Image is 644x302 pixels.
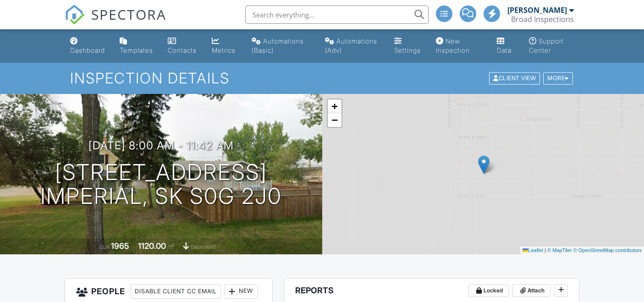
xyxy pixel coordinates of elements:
span: | [545,247,546,253]
h3: [DATE] 8:00 am - 11:42 am [88,139,234,152]
span: + [331,100,337,112]
img: The Best Home Inspection Software - Spectora [65,5,85,25]
a: © MapTiler [547,247,572,253]
span: SPECTORA [91,5,166,24]
a: Support Center [525,33,578,59]
div: More [543,72,573,85]
a: Automations (Advanced) [321,33,383,59]
a: Client View [488,74,542,81]
a: Leaflet [523,247,543,253]
a: Templates [116,33,157,59]
div: Support Center [529,37,564,54]
div: New Inspection [436,37,470,54]
a: © OpenStreetMap contributors [573,247,642,253]
div: Metrics [212,46,236,54]
div: Broad Inspections [511,15,574,24]
a: Contacts [164,33,201,59]
a: Zoom in [328,99,341,113]
h1: Inspection Details [70,70,573,86]
div: Client View [489,72,540,85]
a: Automations (Basic) [248,33,314,59]
a: Zoom out [328,113,341,127]
div: Data [497,46,512,54]
a: SPECTORA [65,12,166,32]
h1: [STREET_ADDRESS] Imperial, SK S0G 2J0 [40,160,282,209]
span: Built [99,243,110,250]
span: m² [167,243,174,250]
span: basement [191,243,215,250]
a: Settings [391,33,425,59]
div: [PERSON_NAME] [507,5,567,15]
div: Contacts [168,46,197,54]
span: − [331,114,337,126]
div: Dashboard [70,46,105,54]
div: 1965 [111,241,129,251]
img: Marker [478,155,490,174]
div: Settings [394,46,421,54]
div: Disable Client CC Email [131,284,221,299]
div: New [225,284,258,299]
input: Search everything... [245,5,429,24]
a: Data [493,33,518,59]
div: Templates [120,46,153,54]
a: Metrics [208,33,240,59]
div: Automations (Basic) [252,37,304,54]
a: Dashboard [66,33,109,59]
div: 1120.00 [138,241,166,251]
a: New Inspection [432,33,485,59]
div: Automations (Adv) [325,37,377,54]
